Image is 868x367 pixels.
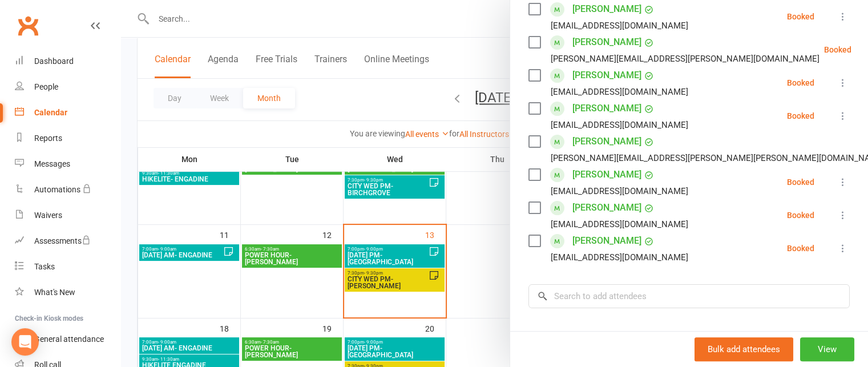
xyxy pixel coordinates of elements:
div: Tasks [34,262,55,271]
div: [EMAIL_ADDRESS][DOMAIN_NAME] [551,250,688,265]
a: Clubworx [14,11,42,40]
a: [PERSON_NAME] [572,33,641,51]
a: What's New [15,280,120,305]
a: Messages [15,151,120,177]
div: Reports [34,134,62,143]
a: [PERSON_NAME] [572,199,641,217]
a: Assessments [15,228,120,254]
div: Open Intercom Messenger [11,328,39,356]
div: Dashboard [34,57,74,66]
div: [EMAIL_ADDRESS][DOMAIN_NAME] [551,118,688,132]
div: Assessments [34,236,91,245]
a: Waivers [15,203,120,228]
div: Booked [787,244,814,252]
a: [PERSON_NAME] [572,132,641,151]
button: View [800,337,854,361]
div: What's New [34,288,75,297]
a: Calendar [15,100,120,126]
div: Automations [34,185,80,194]
div: Booked [787,211,814,219]
a: [PERSON_NAME] [572,166,641,184]
input: Search to add attendees [528,284,850,308]
div: Booked [787,79,814,87]
div: Messages [34,159,70,168]
a: [PERSON_NAME] [572,99,641,118]
div: Calendar [34,108,67,117]
div: [EMAIL_ADDRESS][DOMAIN_NAME] [551,84,688,99]
div: General attendance [34,334,104,344]
a: [PERSON_NAME] [572,66,641,84]
div: Booked [824,46,851,54]
div: Waivers [34,211,62,220]
a: People [15,74,120,100]
div: Booked [787,13,814,21]
div: [PERSON_NAME][EMAIL_ADDRESS][PERSON_NAME][DOMAIN_NAME] [551,51,819,66]
a: Reports [15,126,120,151]
a: Tasks [15,254,120,280]
div: Booked [787,178,814,186]
div: Booked [787,112,814,120]
button: Bulk add attendees [695,337,793,361]
div: People [34,82,58,91]
a: Dashboard [15,49,120,74]
div: [EMAIL_ADDRESS][DOMAIN_NAME] [551,18,688,33]
div: [EMAIL_ADDRESS][DOMAIN_NAME] [551,217,688,232]
a: General attendance kiosk mode [15,326,120,352]
a: Automations [15,177,120,203]
div: [EMAIL_ADDRESS][DOMAIN_NAME] [551,184,688,199]
a: [PERSON_NAME] [572,232,641,250]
